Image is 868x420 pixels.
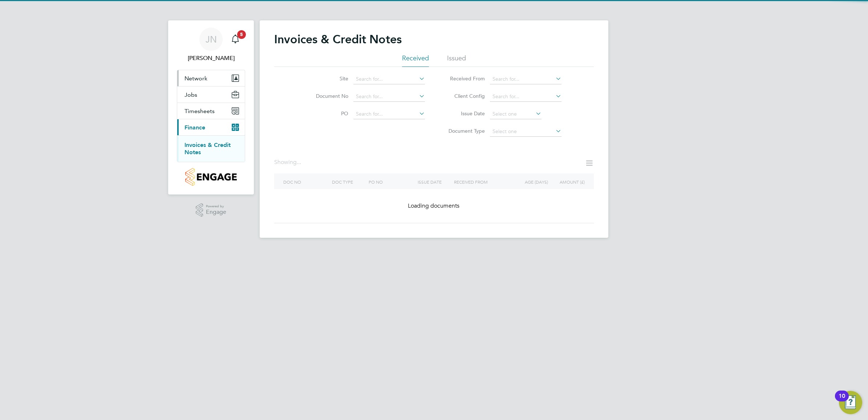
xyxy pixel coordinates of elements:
[184,124,205,131] span: Finance
[443,128,485,134] label: Document Type
[839,391,862,414] button: Open Resource Center, 10 new notifications
[168,20,254,195] nav: Main navigation
[353,92,425,102] input: Search for...
[297,159,301,166] span: ...
[177,87,245,103] button: Jobs
[196,203,227,217] a: Powered byEngage
[443,75,485,82] label: Received From
[177,28,245,63] a: JN[PERSON_NAME]
[237,30,246,39] span: 5
[184,108,215,115] span: Timesheets
[490,127,561,137] input: Select one
[443,110,485,117] label: Issue Date
[184,75,207,82] span: Network
[353,74,425,84] input: Search for...
[228,28,243,51] a: 5
[839,396,845,405] div: 10
[177,135,245,162] div: Finance
[185,168,236,186] img: countryside-properties-logo-retina.png
[184,141,231,156] a: Invoices & Credit Notes
[443,93,485,99] label: Client Config
[402,54,429,67] li: Received
[206,209,226,215] span: Engage
[447,54,466,67] li: Issued
[177,103,245,119] button: Timesheets
[177,168,245,186] a: Go to home page
[490,74,561,84] input: Search for...
[206,203,226,209] span: Powered by
[307,110,348,117] label: PO
[274,32,402,47] h2: Invoices & Credit Notes
[307,93,348,99] label: Document No
[177,54,245,63] span: Joe Nelson
[177,70,245,86] button: Network
[353,109,425,119] input: Search for...
[274,159,303,166] div: Showing
[490,92,561,102] input: Search for...
[184,91,197,98] span: Jobs
[307,75,348,82] label: Site
[206,35,217,44] span: JN
[490,109,542,119] input: Select one
[177,119,245,135] button: Finance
